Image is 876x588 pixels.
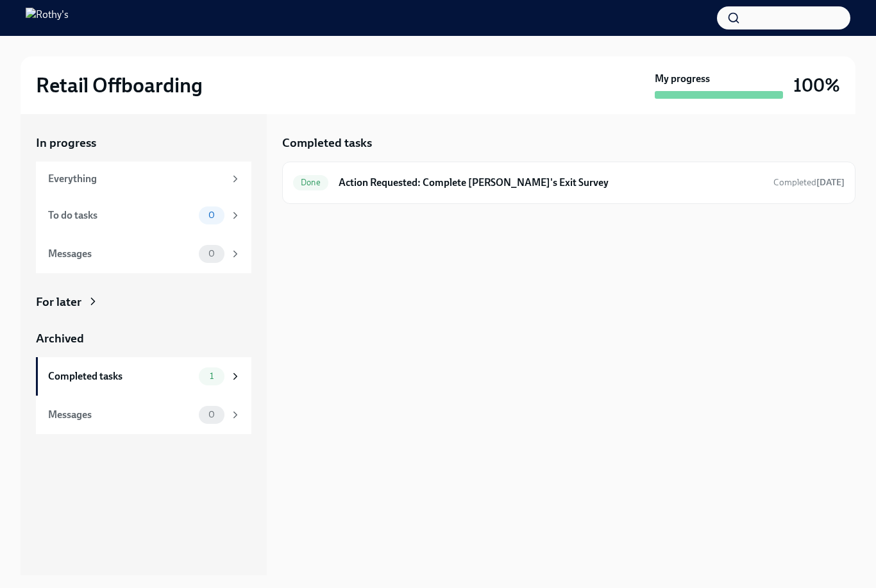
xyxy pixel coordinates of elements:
img: Rothy's [26,8,69,28]
a: DoneAction Requested: Complete [PERSON_NAME]'s Exit SurveyCompleted[DATE] [293,172,845,193]
strong: My progress [655,72,710,86]
div: Completed tasks [48,369,194,383]
div: Messages [48,247,194,261]
span: 0 [201,410,223,419]
a: For later [36,294,251,310]
span: October 6th, 2025 18:05 [773,176,845,189]
a: To do tasks0 [36,196,251,235]
a: Archived [36,330,251,347]
a: Messages0 [36,235,251,273]
span: 0 [201,210,223,220]
div: Messages [48,408,194,422]
div: For later [36,294,81,310]
a: Messages0 [36,396,251,434]
a: In progress [36,135,251,151]
strong: [DATE] [816,177,845,188]
a: Everything [36,162,251,196]
span: Completed [773,177,845,188]
h3: 100% [793,74,840,97]
a: Completed tasks1 [36,357,251,396]
span: Done [293,178,328,187]
h5: Completed tasks [282,135,372,151]
h6: Action Requested: Complete [PERSON_NAME]'s Exit Survey [339,176,763,190]
span: 0 [201,249,223,258]
span: 1 [202,371,221,381]
h2: Retail Offboarding [36,72,203,98]
div: To do tasks [48,208,194,223]
div: Everything [48,172,224,186]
